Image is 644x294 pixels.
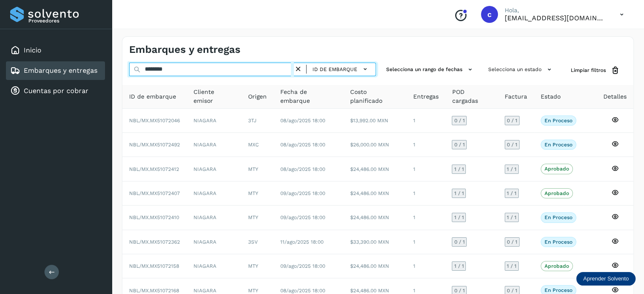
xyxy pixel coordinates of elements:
span: Limpiar filtros [571,66,606,74]
td: NIAGARA [187,206,241,230]
span: Origen [248,92,267,101]
td: 1 [406,230,445,254]
span: NBL/MX.MX51072410 [129,214,179,220]
td: MTY [241,254,274,278]
span: Costo planificado [350,88,400,105]
td: $24,486.00 MXN [343,157,406,181]
span: 09/ago/2025 18:00 [280,190,325,196]
p: En proceso [544,118,572,124]
span: 1 / 1 [507,167,517,172]
p: Proveedores [28,18,102,24]
div: Aprender Solvento [576,272,636,286]
span: Estado [541,92,561,101]
p: En proceso [544,287,572,293]
td: $24,486.00 MXN [343,181,406,206]
div: Embarques y entregas [6,61,105,80]
p: Aprobado [544,166,569,172]
td: 1 [406,157,445,181]
td: NIAGARA [187,133,241,157]
span: NBL/MX.MX51072407 [129,190,180,196]
span: 08/ago/2025 18:00 [280,166,325,172]
span: NBL/MX.MX51072362 [129,239,180,245]
td: $13,992.00 MXN [343,109,406,133]
h4: Embarques y entregas [129,44,240,56]
a: Inicio [24,46,41,54]
td: $24,486.00 MXN [343,206,406,230]
span: 0 / 1 [507,288,517,293]
span: NBL/MX.MX51072046 [129,118,180,124]
span: 1 / 1 [454,191,464,196]
span: 09/ago/2025 18:00 [280,263,325,269]
span: Detalles [603,92,627,101]
td: 1 [406,181,445,206]
td: 1 [406,109,445,133]
span: 1 / 1 [507,191,517,196]
td: 1 [406,206,445,230]
span: 1 / 1 [454,167,464,172]
span: 0 / 1 [507,239,517,245]
p: Aprobado [544,263,569,269]
button: Selecciona un estado [485,63,557,77]
td: MTY [241,157,274,181]
span: 09/ago/2025 18:00 [280,214,325,220]
span: Fecha de embarque [280,88,337,105]
a: Cuentas por cobrar [24,87,88,95]
p: cuentasespeciales8_met@castores.com.mx [505,14,606,22]
td: NIAGARA [187,157,241,181]
span: 0 / 1 [454,118,464,123]
span: 1 / 1 [454,215,464,220]
span: NBL/MX.MX51072158 [129,263,179,269]
td: MXC [241,133,274,157]
td: MTY [241,206,274,230]
td: $26,000.00 MXN [343,133,406,157]
div: Inicio [6,41,105,60]
td: 1 [406,254,445,278]
span: 0 / 1 [454,288,464,293]
span: 1 / 1 [507,264,517,269]
p: Hola, [505,7,606,14]
span: 08/ago/2025 18:00 [280,142,325,148]
span: Entregas [413,92,438,101]
span: 08/ago/2025 18:00 [280,118,325,124]
p: Aprender Solvento [583,275,629,282]
span: Cliente emisor [193,88,235,105]
p: En proceso [544,142,572,148]
span: POD cargadas [452,88,491,105]
button: Selecciona un rango de fechas [383,63,478,77]
div: Cuentas por cobrar [6,82,105,100]
span: 0 / 1 [507,142,517,147]
td: NIAGARA [187,109,241,133]
span: 11/ago/2025 18:00 [280,239,323,245]
td: NIAGARA [187,230,241,254]
td: MTY [241,181,274,206]
span: 0 / 1 [454,239,464,245]
span: NBL/MX.MX51072492 [129,142,180,148]
span: 1 / 1 [454,264,464,269]
span: Factura [505,92,527,101]
p: En proceso [544,214,572,220]
td: $24,486.00 MXN [343,254,406,278]
span: ID de embarque [129,92,176,101]
td: $33,390.00 MXN [343,230,406,254]
span: 0 / 1 [507,118,517,123]
span: 0 / 1 [454,142,464,147]
p: Aprobado [544,190,569,196]
td: 1 [406,133,445,157]
span: NBL/MX.MX51072168 [129,288,179,294]
span: 1 / 1 [507,215,517,220]
td: 3SV [241,230,274,254]
span: ID de embarque [312,66,357,73]
a: Embarques y entregas [24,66,97,74]
p: En proceso [544,239,572,245]
td: NIAGARA [187,254,241,278]
span: 08/ago/2025 18:00 [280,288,325,294]
span: NBL/MX.MX51072412 [129,166,179,172]
td: NIAGARA [187,181,241,206]
td: 3TJ [241,109,274,133]
button: ID de embarque [310,63,372,75]
button: Limpiar filtros [564,63,627,78]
